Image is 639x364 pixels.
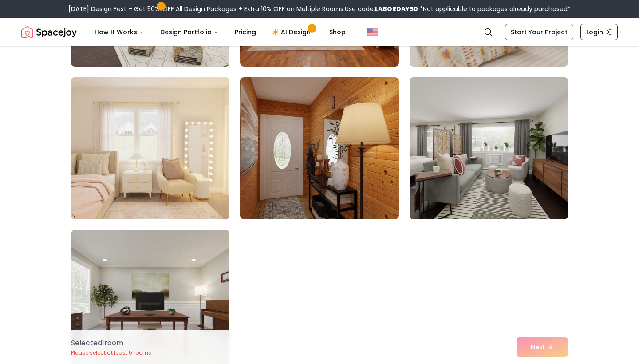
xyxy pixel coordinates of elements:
[21,23,77,41] a: Spacejoy
[265,23,320,41] a: AI Design
[71,349,151,356] p: Please select at least 5 rooms
[68,4,571,13] div: [DATE] Design Fest – Get 50% OFF All Design Packages + Extra 10% OFF on Multiple Rooms.
[240,77,398,219] img: Room room-98
[21,18,618,46] nav: Global
[322,23,353,41] a: Shop
[410,77,568,219] img: Room room-99
[345,4,418,13] span: Use code:
[505,24,573,40] a: Start Your Project
[153,23,226,41] button: Design Portfolio
[375,4,418,13] b: LABORDAY50
[418,4,571,13] span: *Not applicable to packages already purchased*
[21,23,77,41] img: Spacejoy Logo
[367,27,378,37] img: United States
[87,23,353,41] nav: Main
[71,338,151,348] p: Selected 1 room
[67,74,233,223] img: Room room-97
[87,23,151,41] button: How It Works
[580,24,618,40] a: Login
[228,23,263,41] a: Pricing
